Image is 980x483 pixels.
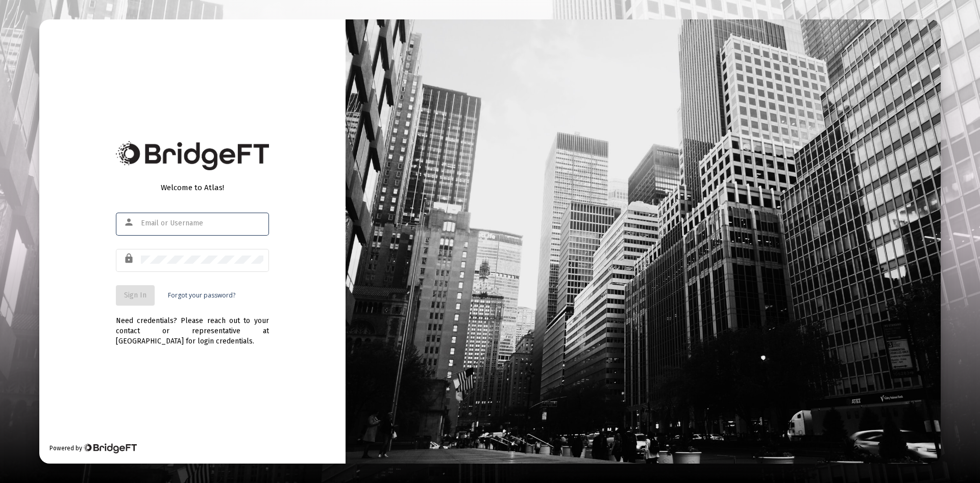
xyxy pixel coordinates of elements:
[50,443,137,453] div: Powered by
[124,291,146,300] span: Sign In
[116,306,269,347] div: Need credentials? Please reach out to your contact or representative at [GEOGRAPHIC_DATA] for log...
[141,219,263,227] input: Email or Username
[116,285,155,306] button: Sign In
[116,141,269,170] img: Bridge Financial Technology Logo
[124,216,136,228] mat-icon: person
[83,443,137,453] img: Bridge Financial Technology Logo
[124,252,136,265] mat-icon: lock
[168,290,235,301] a: Forgot your password?
[116,182,269,193] div: Welcome to Atlas!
